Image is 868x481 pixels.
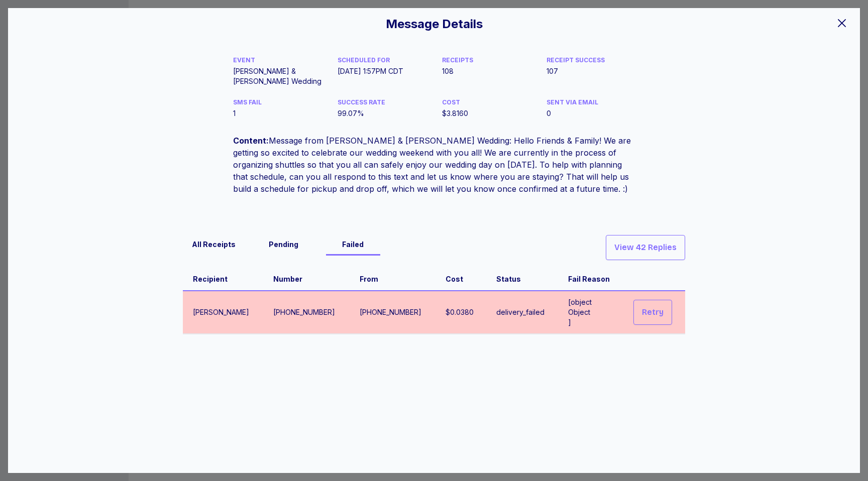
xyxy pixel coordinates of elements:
[547,98,635,106] div: SENT VIA EMAIL
[233,56,321,64] div: EVENT
[338,98,426,106] div: SUCCESS RATE
[233,135,635,195] div: Message from [PERSON_NAME] & [PERSON_NAME] Wedding: Hello Friends & Family! We are getting so exc...
[233,66,321,86] div: [PERSON_NAME] & [PERSON_NAME] Wedding
[568,297,592,327] div: [object Object]
[183,291,263,334] td: [PERSON_NAME]
[183,268,263,291] th: Recipient
[614,242,677,254] span: View 42 Replies
[253,239,314,250] div: Pending
[442,66,530,76] div: 108
[338,56,426,64] div: SCHEDULED FOR
[233,136,269,146] span: Content:
[233,108,321,118] div: 1
[322,239,384,250] div: Failed
[547,56,635,64] div: RECEIPT SUCCESS
[183,239,245,250] div: All Receipts
[442,56,530,64] div: RECEIPTS
[233,98,321,106] div: SMS FAIL
[350,268,436,291] th: From
[486,291,558,334] td: delivery_failed
[350,291,436,334] td: [PHONE_NUMBER]
[386,16,483,32] div: Message Details
[263,291,350,334] td: [PHONE_NUMBER]
[486,268,558,291] th: Status
[263,268,350,291] th: Number
[442,108,530,118] div: $3.8160
[436,268,486,291] th: Cost
[558,268,623,291] th: Fail Reason
[338,66,426,76] div: [DATE] 1:57PM CDT
[606,235,685,260] button: View 42 Replies
[442,98,530,106] div: COST
[547,66,635,76] div: 107
[338,108,426,118] div: 99.07%
[633,300,672,325] button: Retry
[642,306,664,318] span: Retry
[436,291,486,334] td: $0.0380
[547,108,635,118] div: 0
